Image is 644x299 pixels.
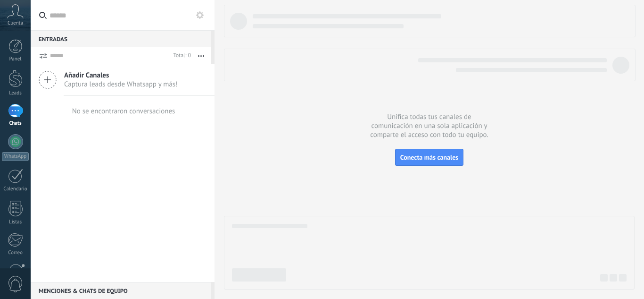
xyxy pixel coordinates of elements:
div: Entradas [31,30,211,47]
div: Panel [2,56,29,62]
div: Chats [2,120,29,127]
div: Leads [2,90,29,96]
div: Listas [2,219,29,225]
span: Conecta más canales [400,153,458,162]
div: Calendario [2,186,29,192]
div: WhatsApp [2,152,29,161]
div: Total: 0 [170,51,191,60]
span: Añadir Canales [64,71,178,80]
button: Conecta más canales [395,149,463,166]
span: Captura leads desde Whatsapp y más! [64,80,178,89]
div: Menciones & Chats de equipo [31,282,211,299]
span: Cuenta [8,20,23,26]
div: No se encontraron conversaciones [72,107,175,116]
div: Correo [2,250,29,256]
